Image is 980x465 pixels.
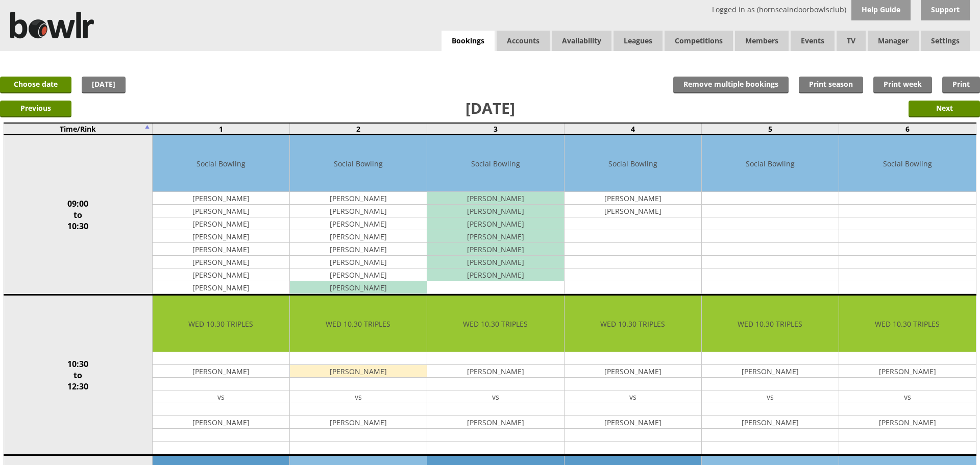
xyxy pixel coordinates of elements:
a: Events [791,31,835,51]
td: 5 [701,123,839,135]
span: Settings [921,31,970,51]
td: [PERSON_NAME] [427,230,564,243]
td: Social Bowling [565,135,701,192]
td: [PERSON_NAME] [153,205,289,217]
td: WED 10.30 TRIPLES [839,296,976,352]
td: [PERSON_NAME] [153,230,289,243]
td: [PERSON_NAME] [427,243,564,256]
td: [PERSON_NAME] [153,365,289,378]
td: [PERSON_NAME] [565,365,701,378]
td: Time/Rink [4,123,153,135]
td: WED 10.30 TRIPLES [427,296,564,352]
a: Competitions [665,31,733,51]
td: [PERSON_NAME] [839,365,976,378]
td: [PERSON_NAME] [427,256,564,268]
td: [PERSON_NAME] [565,205,701,217]
a: Bookings [442,31,495,52]
td: [PERSON_NAME] [290,192,427,205]
td: Social Bowling [290,135,427,192]
td: WED 10.30 TRIPLES [565,296,701,352]
td: 6 [839,123,976,135]
td: [PERSON_NAME] [290,230,427,243]
td: vs [290,390,427,403]
td: [PERSON_NAME] [290,416,427,429]
td: 2 [289,123,427,135]
td: vs [153,390,289,403]
td: [PERSON_NAME] [290,281,427,294]
span: Members [735,31,789,51]
td: vs [565,390,701,403]
td: [PERSON_NAME] [565,192,701,205]
td: Social Bowling [839,135,976,192]
td: [PERSON_NAME] [702,365,839,378]
span: Accounts [497,31,550,51]
td: vs [839,390,976,403]
a: Availability [552,31,611,51]
td: [PERSON_NAME] [427,268,564,281]
td: [PERSON_NAME] [153,256,289,268]
td: [PERSON_NAME] [290,205,427,217]
td: WED 10.30 TRIPLES [290,296,427,352]
td: 3 [427,123,564,135]
a: Print week [873,77,932,93]
td: [PERSON_NAME] [153,243,289,256]
td: [PERSON_NAME] [290,365,427,378]
td: 10:30 to 12:30 [4,295,153,455]
span: Manager [868,31,919,51]
a: [DATE] [82,77,126,93]
td: 4 [564,123,701,135]
input: Remove multiple bookings [673,77,789,93]
td: [PERSON_NAME] [565,416,701,429]
td: Social Bowling [427,135,564,192]
td: [PERSON_NAME] [839,416,976,429]
td: [PERSON_NAME] [290,217,427,230]
td: [PERSON_NAME] [153,192,289,205]
td: [PERSON_NAME] [153,281,289,294]
td: [PERSON_NAME] [153,416,289,429]
td: WED 10.30 TRIPLES [153,296,289,352]
td: vs [702,390,839,403]
input: Next [909,101,980,117]
td: [PERSON_NAME] [427,217,564,230]
td: 1 [152,123,289,135]
td: [PERSON_NAME] [427,192,564,205]
td: [PERSON_NAME] [427,365,564,378]
td: [PERSON_NAME] [290,268,427,281]
a: Print [942,77,980,93]
td: Social Bowling [153,135,289,192]
td: WED 10.30 TRIPLES [702,296,839,352]
td: [PERSON_NAME] [427,205,564,217]
td: 09:00 to 10:30 [4,135,153,295]
td: [PERSON_NAME] [153,217,289,230]
td: [PERSON_NAME] [427,416,564,429]
td: [PERSON_NAME] [290,256,427,268]
td: [PERSON_NAME] [290,243,427,256]
td: Social Bowling [702,135,839,192]
span: TV [837,31,866,51]
td: [PERSON_NAME] [153,268,289,281]
a: Leagues [614,31,663,51]
a: Print season [799,77,863,93]
td: vs [427,390,564,403]
td: [PERSON_NAME] [702,416,839,429]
